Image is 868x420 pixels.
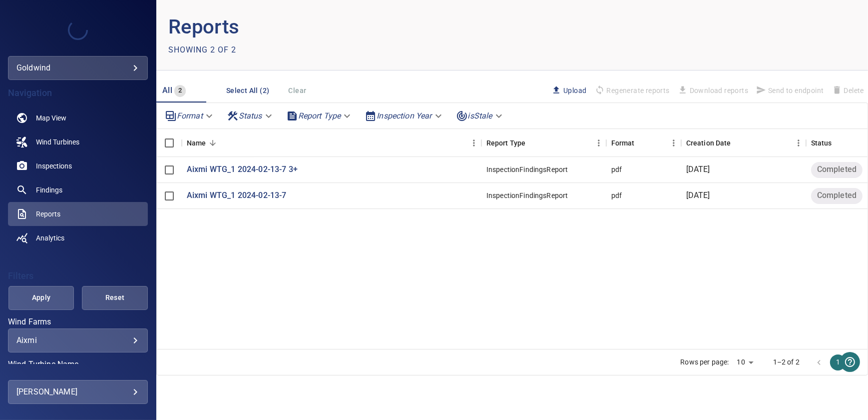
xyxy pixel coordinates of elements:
[239,111,262,120] em: Status
[832,136,846,150] button: Sort
[466,135,481,150] button: Menu
[8,202,148,226] a: reports active
[486,190,568,200] div: InspectionFindingsReport
[182,129,481,157] div: Name
[686,129,731,157] div: Creation Date
[168,44,236,56] p: Showing 2 of 2
[16,384,139,400] div: [PERSON_NAME]
[8,226,148,250] a: analytics noActive
[36,233,64,243] span: Analytics
[481,129,606,157] div: Report Type
[168,12,512,42] p: Reports
[486,129,526,157] div: Report Type
[8,154,148,178] a: inspections noActive
[161,107,219,124] div: Format
[547,82,590,99] button: Upload
[8,360,148,368] label: Wind Turbine Name
[611,190,622,200] div: pdf
[811,164,863,175] span: Completed
[525,136,539,150] button: Sort
[222,81,274,100] button: Select All (2)
[681,129,806,157] div: Creation Date
[8,318,148,326] label: Wind Farms
[187,190,287,201] a: Aixmi WTG_1 2024-02-13-7
[206,136,220,150] button: Sort
[282,107,357,124] div: Report Type
[551,85,586,96] span: Upload
[680,357,729,367] p: Rows per page:
[21,291,62,304] span: Apply
[162,85,172,95] span: All
[486,164,568,174] div: InspectionFindingsReport
[811,129,832,157] div: Status
[606,129,681,157] div: Format
[177,111,203,120] em: Format
[8,130,148,154] a: windturbines noActive
[731,136,745,150] button: Sort
[187,129,206,157] div: Name
[830,354,846,370] button: page 1
[377,111,432,120] em: Inspection Year
[8,286,74,310] button: Apply
[361,107,447,124] div: Inspection Year
[36,185,62,195] span: Findings
[686,164,710,175] p: [DATE]
[635,136,649,150] button: Sort
[82,286,148,310] button: Reset
[36,161,72,171] span: Inspections
[611,164,622,174] div: pdf
[223,107,278,124] div: Status
[36,209,60,219] span: Reports
[8,88,148,98] h4: Navigation
[468,111,492,120] em: isStale
[810,354,867,370] nav: pagination navigation
[733,355,757,369] div: 10
[8,106,148,130] a: map noActive
[452,107,508,124] div: isStale
[666,135,681,150] button: Menu
[8,178,148,202] a: findings noActive
[611,129,635,157] div: Format
[94,291,135,304] span: Reset
[298,111,341,120] em: Report Type
[791,135,806,150] button: Menu
[174,85,186,96] span: 2
[187,164,298,175] a: Aixmi WTG_1 2024-02-13-7 3+
[36,113,66,123] span: Map View
[16,335,139,345] div: Aixmi
[686,190,710,201] p: [DATE]
[773,357,800,367] p: 1–2 of 2
[16,60,139,76] div: goldwind
[811,190,863,201] span: Completed
[36,137,79,147] span: Wind Turbines
[8,56,148,80] div: goldwind
[591,135,606,150] button: Menu
[8,328,148,352] div: Wind Farms
[8,271,148,281] h4: Filters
